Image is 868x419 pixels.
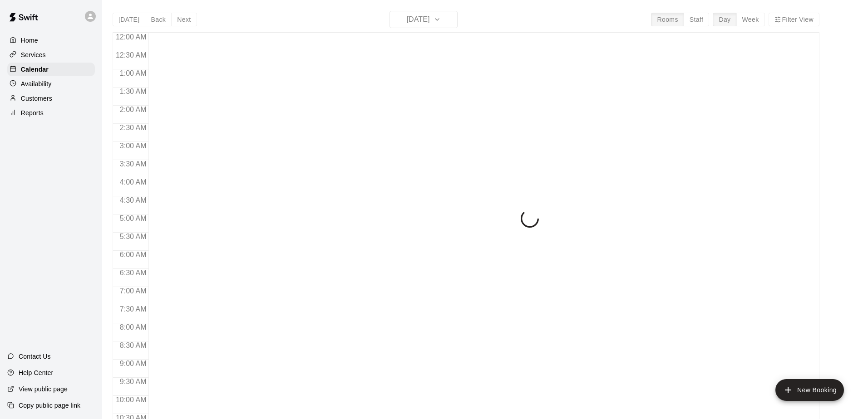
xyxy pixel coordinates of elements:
span: 5:30 AM [118,233,149,240]
p: View public page [19,385,68,394]
span: 6:00 AM [118,251,149,258]
span: 8:00 AM [118,323,149,331]
span: 1:00 AM [118,69,149,77]
a: Services [7,48,95,62]
a: Home [7,34,95,47]
a: Reports [7,106,95,120]
p: Availability [21,79,52,88]
p: Reports [21,108,44,117]
p: Contact Us [19,352,51,361]
a: Calendar [7,63,95,76]
span: 6:30 AM [118,269,149,277]
span: 9:30 AM [118,378,149,385]
span: 8:30 AM [118,341,149,349]
p: Customers [21,94,52,103]
span: 7:30 AM [118,305,149,313]
span: 10:00 AM [113,396,149,404]
span: 2:00 AM [118,106,149,113]
p: Copy public page link [19,401,80,410]
span: 1:30 AM [118,88,149,95]
p: Calendar [21,65,49,74]
a: Availability [7,77,95,91]
span: 9:00 AM [118,360,149,367]
p: Help Center [19,368,53,377]
span: 3:00 AM [118,142,149,150]
span: 2:30 AM [118,124,149,132]
p: Home [21,36,38,45]
span: 12:00 AM [113,33,149,41]
span: 4:00 AM [118,178,149,186]
button: add [775,379,844,401]
span: 5:00 AM [118,214,149,222]
span: 7:00 AM [118,287,149,295]
p: Services [21,50,46,59]
span: 4:30 AM [118,196,149,204]
a: Customers [7,92,95,105]
span: 3:30 AM [118,160,149,168]
span: 12:30 AM [113,51,149,59]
